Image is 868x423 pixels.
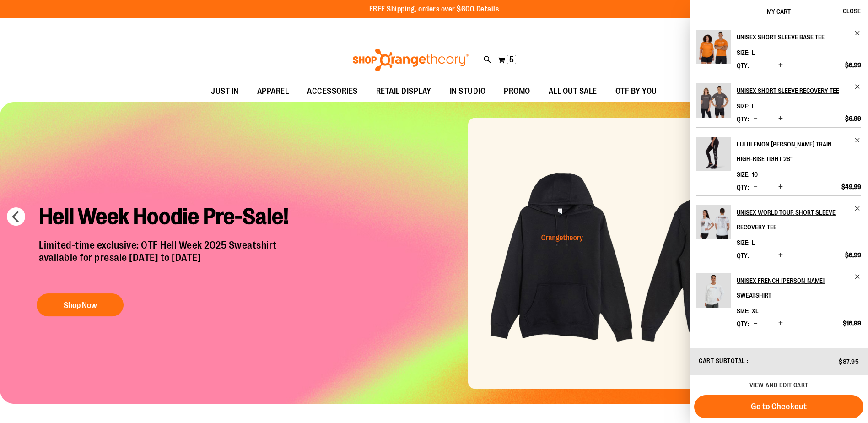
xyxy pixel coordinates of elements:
img: Unisex World Tour Short Sleeve Recovery Tee [696,205,731,239]
li: Product [696,195,861,264]
span: RETAIL DISPLAY [376,81,431,102]
label: Qty [737,115,749,123]
span: L [752,49,755,56]
span: 10 [752,171,758,178]
button: Decrease product quantity [751,319,760,328]
button: Increase product quantity [776,183,785,192]
span: IN STUDIO [450,81,486,102]
button: Shop Now [37,293,124,316]
a: View and edit cart [749,381,809,389]
span: $87.95 [839,358,859,365]
h2: lululemon [PERSON_NAME] Train High-Rise Tight 28" [737,137,849,166]
button: Increase product quantity [776,114,785,124]
a: Remove item [854,83,861,90]
dt: Size [737,239,749,246]
h2: Hell Week Hoodie Pre-Sale! [32,196,305,239]
button: Increase product quantity [776,319,785,328]
img: Unisex French Terry Crewneck Sweatshirt [696,273,731,308]
label: Qty [737,184,749,191]
a: Unisex Short Sleeve Recovery Tee [696,83,731,124]
span: $6.99 [845,114,861,123]
span: $49.99 [841,183,861,191]
li: Product [696,127,861,195]
a: lululemon Wunder Train High-Rise Tight 28" [696,137,731,177]
label: Qty [737,320,749,327]
dt: Size [737,171,749,178]
h2: Unisex Short Sleeve Base Tee [737,30,849,44]
button: Decrease product quantity [751,114,760,124]
button: Increase product quantity [776,251,785,260]
a: Unisex Short Sleeve Recovery Tee [737,83,861,98]
span: L [752,103,755,110]
button: Decrease product quantity [751,251,760,260]
span: OTF BY YOU [615,81,657,102]
h2: Unisex World Tour Short Sleeve Recovery Tee [737,205,849,234]
a: Unisex French [PERSON_NAME] Sweatshirt [737,273,861,303]
h2: Unisex Short Sleeve Recovery Tee [737,83,849,98]
li: Product [696,74,861,127]
span: 5 [509,55,514,64]
span: XL [752,307,759,315]
button: Decrease product quantity [751,183,760,192]
button: Increase product quantity [776,61,785,70]
span: My Cart [767,8,791,15]
img: Unisex Short Sleeve Base Tee [696,30,731,64]
dt: Size [737,49,749,56]
img: Unisex Short Sleeve Recovery Tee [696,83,731,118]
p: FREE Shipping, orders over $600. [369,4,499,15]
label: Qty [737,62,749,69]
a: Remove item [854,137,861,144]
a: Unisex Short Sleeve Base Tee [737,30,861,44]
dt: Size [737,307,749,315]
button: Go to Checkout [694,395,863,418]
span: Cart Subtotal [699,357,745,364]
span: $6.99 [845,61,861,69]
li: Product [696,264,861,332]
a: Remove item [854,273,861,280]
a: Hell Week Hoodie Pre-Sale! Limited-time exclusive: OTF Hell Week 2025 Sweatshirtavailable for pre... [32,196,305,321]
a: lululemon [PERSON_NAME] Train High-Rise Tight 28" [737,137,861,166]
span: PROMO [504,81,530,102]
img: lululemon Wunder Train High-Rise Tight 28" [696,137,731,171]
p: Limited-time exclusive: OTF Hell Week 2025 Sweatshirt available for presale [DATE] to [DATE] [32,239,305,284]
span: APPAREL [257,81,289,102]
span: ALL OUT SALE [549,81,597,102]
label: Qty [737,252,749,259]
img: Shop Orangetheory [351,49,470,71]
span: Close [843,7,861,15]
span: ACCESSORIES [307,81,358,102]
span: Go to Checkout [751,401,807,412]
span: $16.99 [843,319,861,327]
button: Decrease product quantity [751,61,760,70]
a: Remove item [854,205,861,212]
a: Remove item [854,30,861,37]
li: Product [696,30,861,74]
span: JUST IN [211,81,239,102]
a: Unisex World Tour Short Sleeve Recovery Tee [737,205,861,234]
span: L [752,239,755,246]
a: Details [476,5,499,13]
a: Unisex Short Sleeve Base Tee [696,30,731,70]
a: Unisex World Tour Short Sleeve Recovery Tee [696,205,731,245]
button: prev [7,207,25,226]
a: Unisex French Terry Crewneck Sweatshirt [696,273,731,314]
span: $6.99 [845,251,861,259]
h2: Unisex French [PERSON_NAME] Sweatshirt [737,273,849,303]
dt: Size [737,103,749,110]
